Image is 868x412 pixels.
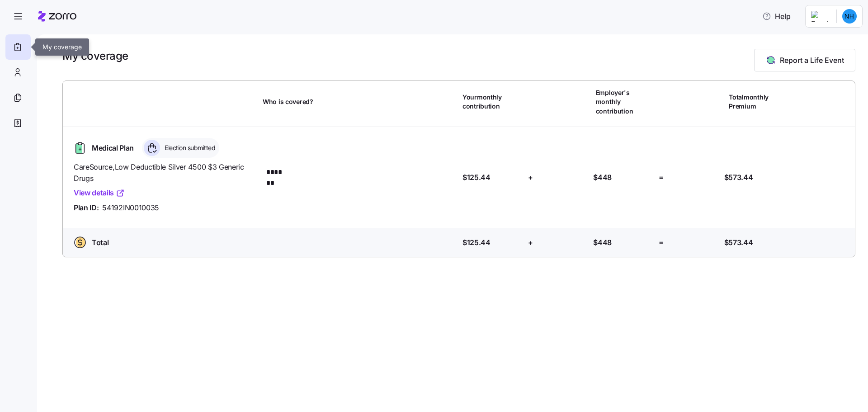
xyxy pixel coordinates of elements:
span: Report a Life Event [780,55,844,66]
span: Who is covered? [263,97,313,106]
span: Total monthly Premium [729,93,788,111]
span: $573.44 [724,172,753,183]
span: CareSource , Low Deductible Silver 4500 $3 Generic Drugs [74,161,255,184]
span: + [528,237,533,248]
img: ba0425477396cde6fba21af630087b3a [842,9,857,24]
span: $448 [593,237,612,248]
span: = [659,172,664,183]
span: $448 [593,172,612,183]
span: Your monthly contribution [462,93,522,111]
span: Total [92,237,108,248]
span: $125.44 [462,172,491,183]
span: Election submitted [162,143,215,152]
span: 54192IN0010035 [102,202,159,213]
span: + [528,172,533,183]
span: Plan ID: [74,202,99,213]
button: Report a Life Event [754,49,855,71]
span: Help [762,11,791,22]
button: Help [755,7,798,25]
h1: My coverage [62,49,128,63]
span: Medical Plan [92,142,134,154]
span: $573.44 [724,237,753,248]
span: = [659,237,664,248]
a: View details [74,187,125,199]
img: Employer logo [811,11,829,22]
span: $125.44 [462,237,491,248]
span: Employer's monthly contribution [596,88,655,116]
